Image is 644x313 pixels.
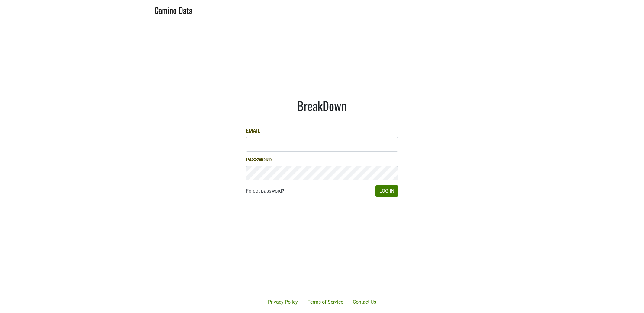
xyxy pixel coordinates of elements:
a: Forgot password? [246,187,284,195]
a: Terms of Service [303,296,348,308]
a: Privacy Policy [263,296,303,308]
label: Password [246,156,272,164]
a: Contact Us [348,296,381,308]
a: Camino Data [154,2,192,17]
label: Email [246,127,260,135]
h1: BreakDown [246,98,398,113]
button: Log In [375,185,398,197]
